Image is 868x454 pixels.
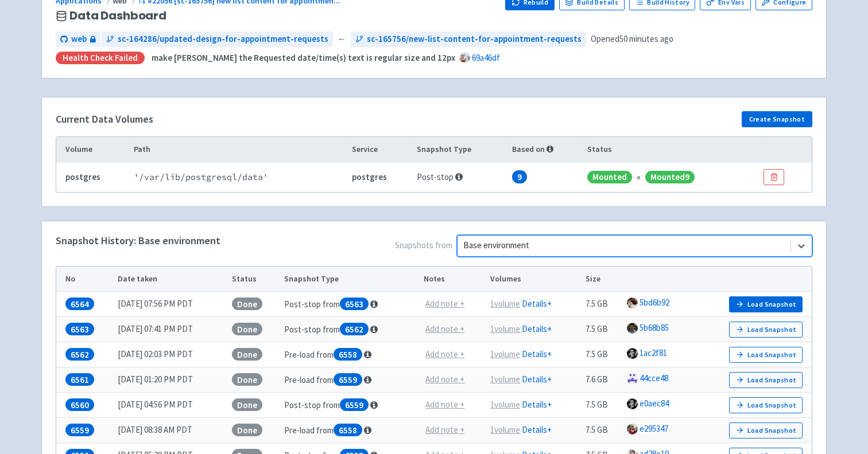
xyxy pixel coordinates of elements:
[729,372,803,388] button: Load Snapshot
[512,170,527,183] span: 9
[56,32,100,47] a: web
[56,113,153,125] h4: Current Data Volumes
[56,235,220,246] h4: Snapshot History: Base environment
[114,367,228,393] td: [DATE] 01:20 PM PDT
[490,424,520,435] u: 1 volume
[582,317,623,342] td: 7.5 GB
[352,171,387,182] b: postgres
[490,323,520,334] u: 1 volume
[509,137,584,162] th: Based on
[591,33,673,46] span: Opened
[280,418,420,443] td: Pre-load from
[114,393,228,418] td: [DATE] 04:56 PM PDT
[420,267,487,292] th: Notes
[522,424,552,435] a: Details+
[280,292,420,317] td: Post-stop from
[522,298,552,309] a: Details+
[637,171,641,184] div: «
[425,298,464,309] u: Add note +
[619,33,673,44] time: 50 minutes ago
[729,322,803,338] button: Load Snapshot
[522,323,552,334] a: Details+
[65,323,94,336] span: 6563
[232,298,262,311] span: Done
[118,33,328,46] span: sc-164286/updated-design-for-appointment-requests
[587,171,632,184] span: Mounted
[742,111,812,127] button: Create Snapshot
[490,349,520,359] u: 1 volume
[348,137,413,162] th: Service
[130,162,348,192] td: ' /var/lib/postgresql/data '
[102,32,333,47] a: sc-164286/updated-design-for-appointment-requests
[729,296,803,312] button: Load Snapshot
[65,398,94,412] span: 6560
[71,33,87,46] span: web
[645,171,695,184] span: Mounted 9
[232,373,262,386] span: Done
[56,52,145,65] div: Health check failed
[640,423,668,434] a: e295347
[130,137,348,162] th: Path
[334,424,362,437] span: 6558
[114,317,228,342] td: [DATE] 07:41 PM PDT
[425,374,464,385] u: Add note +
[69,9,166,22] span: Data Dashboard
[729,347,803,363] button: Load Snapshot
[65,298,94,311] span: 6564
[640,347,667,358] a: 1ac2f81
[228,267,280,292] th: Status
[640,322,669,333] a: 5b68b85
[367,33,582,46] span: sc-165756/new-list-content-for-appointment-requests
[340,323,369,336] span: 6562
[232,424,262,437] span: Done
[583,137,760,162] th: Status
[280,367,420,393] td: Pre-load from
[729,397,803,413] button: Load Snapshot
[232,323,262,336] span: Done
[729,422,803,439] button: Load Snapshot
[280,267,420,292] th: Snapshot Type
[425,323,464,334] u: Add note +
[582,418,623,443] td: 7.5 GB
[582,367,623,393] td: 7.6 GB
[522,374,552,385] a: Details+
[582,267,623,292] th: Size
[114,342,228,367] td: [DATE] 02:03 PM PDT
[425,424,464,435] u: Add note +
[351,32,586,47] a: sc-165756/new-list-content-for-appointment-requests
[114,418,228,443] td: [DATE] 08:38 AM PDT
[472,52,500,63] a: 69a46df
[340,398,369,412] span: 6559
[582,342,623,367] td: 7.5 GB
[487,267,582,292] th: Volumes
[490,298,520,309] u: 1 volume
[114,292,228,317] td: [DATE] 07:56 PM PDT
[522,349,552,359] a: Details+
[280,317,420,342] td: Post-stop from
[490,399,520,410] u: 1 volume
[522,399,552,410] a: Details+
[65,424,94,437] span: 6559
[582,393,623,418] td: 7.5 GB
[56,137,130,162] th: Volume
[152,52,455,63] strong: make [PERSON_NAME] the Requested date/time(s) text is regular size and 12px
[425,399,464,410] u: Add note +
[413,137,509,162] th: Snapshot Type
[334,348,362,361] span: 6558
[65,373,94,386] span: 6561
[65,348,94,361] span: 6562
[334,373,362,386] span: 6559
[232,398,262,412] span: Done
[640,398,669,409] a: e0aec84
[640,297,669,308] a: 5bd6b92
[490,374,520,385] u: 1 volume
[280,342,420,367] td: Pre-load from
[220,235,812,261] span: Snapshots from
[338,33,346,46] span: ←
[417,171,463,182] span: Post-stop
[114,267,228,292] th: Date taken
[640,373,668,383] a: 44cce48
[340,298,369,311] span: 6563
[65,171,100,182] b: postgres
[232,348,262,361] span: Done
